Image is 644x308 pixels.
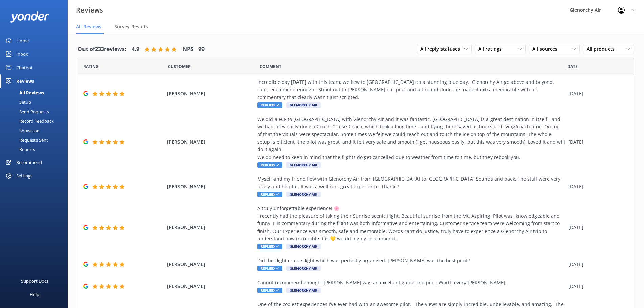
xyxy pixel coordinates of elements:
span: Glenorchy Air [286,266,321,271]
div: Recommend [16,156,42,169]
span: Replied [257,244,282,249]
div: Support Docs [21,274,48,288]
h3: Reviews [76,5,103,16]
span: Glenorchy Air [286,288,321,293]
div: Home [16,34,29,47]
div: [DATE] [568,283,625,290]
div: Record Feedback [4,116,54,126]
span: All reply statuses [420,45,464,53]
div: Setup [4,97,31,107]
h4: 4.9 [132,45,139,54]
div: [DATE] [568,138,625,146]
span: Date [83,63,99,70]
img: yonder-white-logo.png [10,11,49,23]
h4: Out of 233 reviews: [78,45,126,54]
span: Date [567,63,578,70]
div: [DATE] [568,261,625,268]
span: All ratings [478,45,506,53]
a: Reports [4,145,68,154]
span: [PERSON_NAME] [167,90,254,97]
span: All products [587,45,619,53]
div: Help [30,288,39,301]
span: [PERSON_NAME] [167,138,254,146]
div: A truly unforgettable experience! 🌸 I recently had the pleasure of taking their Sunrise scenic fl... [257,205,565,242]
div: Incredible day [DATE] with this team, we flew to [GEOGRAPHIC_DATA] on a stunning blue day. Glenor... [257,78,565,101]
span: Replied [257,162,282,168]
div: Chatbot [16,61,33,74]
h4: NPS [183,45,193,54]
div: Requests Sent [4,135,48,145]
a: Setup [4,97,68,107]
a: Requests Sent [4,135,68,145]
span: [PERSON_NAME] [167,183,254,190]
span: Glenorchy Air [286,244,321,249]
div: Reviews [16,74,34,88]
div: [DATE] [568,90,625,97]
a: Send Requests [4,107,68,116]
div: Showcase [4,126,39,135]
span: [PERSON_NAME] [167,261,254,268]
div: Send Requests [4,107,49,116]
span: [PERSON_NAME] [167,223,254,231]
div: Reports [4,145,35,154]
span: Survey Results [114,23,148,30]
div: Did the flight cruise flight which was perfectly organised. [PERSON_NAME] was the best pilot!! [257,257,565,264]
span: Glenorchy Air [286,102,321,108]
span: Replied [257,266,282,271]
span: All sources [532,45,562,53]
span: Replied [257,192,282,197]
a: Showcase [4,126,68,135]
span: Date [168,63,191,70]
div: Cannot recommend enough. [PERSON_NAME] was an excellent guide and pilot. Worth every [PERSON_NAME]. [257,279,565,286]
div: Myself and my friend flew with Glenorchy Air from [GEOGRAPHIC_DATA] to [GEOGRAPHIC_DATA] Sounds a... [257,175,565,190]
a: Record Feedback [4,116,68,126]
span: Glenorchy Air [286,162,321,168]
a: All Reviews [4,88,68,97]
div: Inbox [16,47,28,61]
div: We did a FCF to [GEOGRAPHIC_DATA] with Glenorchy Air and it was fantastic. [GEOGRAPHIC_DATA] is a... [257,116,565,161]
span: Replied [257,102,282,108]
span: Replied [257,288,282,293]
div: Settings [16,169,32,183]
div: [DATE] [568,183,625,190]
div: [DATE] [568,223,625,231]
span: Question [260,63,281,70]
span: All Reviews [76,23,101,30]
h4: 99 [198,45,205,54]
span: [PERSON_NAME] [167,283,254,290]
span: Glenorchy Air [286,192,321,197]
div: All Reviews [4,88,44,97]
